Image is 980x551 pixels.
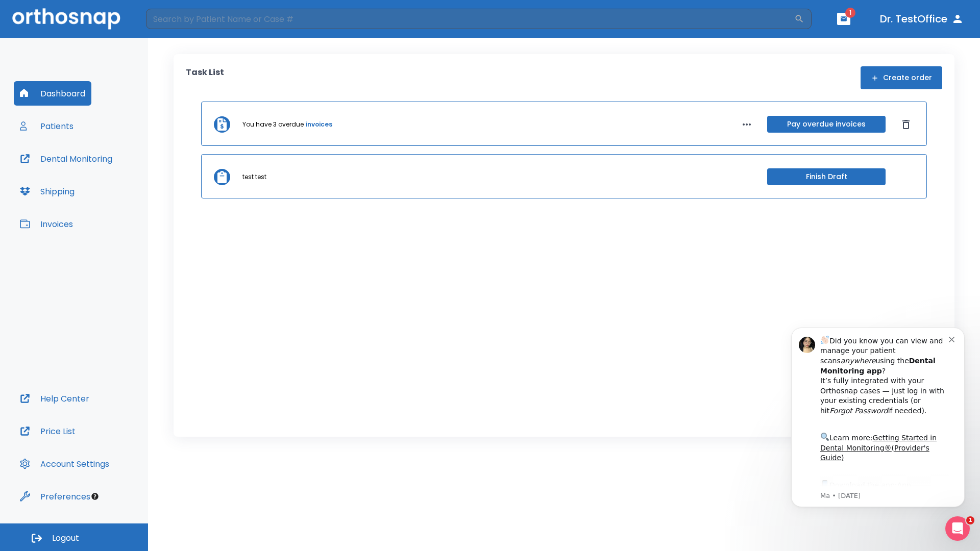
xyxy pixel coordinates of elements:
[12,8,120,29] img: Orthosnap
[767,168,886,185] button: Finish Draft
[44,166,173,218] div: Download the app: | ​ Let us know if you need help getting started!
[14,484,96,509] button: Preferences
[242,172,266,182] p: test test
[767,116,886,133] button: Pay overdue invoices
[14,212,79,236] button: Invoices
[146,9,794,29] input: Search by Patient Name or Case #
[876,10,968,28] button: Dr. TestOffice
[14,386,95,411] button: Help Center
[44,169,135,187] a: App Store
[845,8,855,18] span: 1
[242,120,304,129] p: You have 3 overdue
[898,116,914,133] button: Dismiss
[14,81,91,106] button: Dashboard
[173,22,181,30] button: Dismiss notification
[14,114,80,138] button: Patients
[861,66,942,89] button: Create order
[44,179,173,188] p: Message from Ma, sent 1w ago
[90,492,100,501] div: Tooltip anchor
[14,419,82,443] button: Price List
[52,533,79,544] span: Logout
[776,312,980,523] iframe: Intercom notifications message
[14,179,81,204] button: Shipping
[14,146,118,171] button: Dental Monitoring
[945,516,970,541] iframe: Intercom live chat
[14,452,115,476] button: Account Settings
[966,516,974,524] span: 1
[306,120,332,129] a: invoices
[186,66,224,89] p: Task List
